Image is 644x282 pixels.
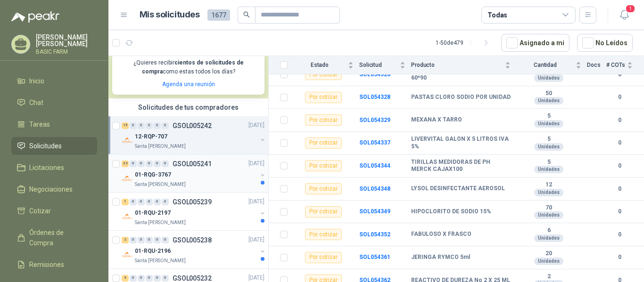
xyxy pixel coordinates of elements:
[154,275,161,282] div: 0
[534,234,563,242] div: Unidades
[173,237,212,243] p: GSOL005238
[154,199,161,205] div: 0
[140,8,200,22] h1: Mis solicitudes
[11,256,97,274] a: Remisiones
[154,122,161,129] div: 0
[11,11,59,23] img: Logo peakr
[359,94,390,100] a: SOL054328
[11,202,97,220] a: Cotizar
[135,247,171,256] p: 01-RQU-2196
[305,183,342,194] div: Por cotizar
[411,94,511,101] b: PASTAS CLORO SODIO POR UNIDAD
[135,209,171,218] p: 01-RQU-2197
[135,181,186,188] p: Santa [PERSON_NAME]
[146,275,153,282] div: 0
[606,93,633,102] b: 0
[29,206,51,216] span: Cotizar
[516,62,574,68] span: Cantidad
[162,199,169,205] div: 0
[359,254,390,260] a: SOL054361
[411,136,511,150] b: LIVERVITAL GALON X 5 LITROS IVA 5%
[36,49,97,55] p: BASIC FARM
[118,58,259,76] p: ¿Quieres recibir como estas todos los días?
[606,138,633,147] b: 0
[11,94,97,112] a: Chat
[606,207,633,216] b: 0
[534,97,563,105] div: Unidades
[122,173,133,185] img: Company Logo
[11,180,97,198] a: Negociaciones
[411,159,511,173] b: TIRILLAS MEDIDORAS DE PH MERCK CAJAX100
[516,181,581,189] b: 12
[154,161,161,167] div: 0
[305,114,342,126] div: Por cotizar
[122,199,129,205] div: 1
[138,122,145,129] div: 0
[135,257,186,265] p: Santa [PERSON_NAME]
[411,67,511,81] b: EMPAQUE POLIPROPILENO NUEVO 60*90
[606,185,633,193] b: 0
[162,81,215,88] a: Agenda una reunión
[146,237,153,243] div: 0
[130,161,137,167] div: 0
[138,161,145,167] div: 0
[138,199,145,205] div: 0
[359,231,390,238] a: SOL054352
[11,224,97,252] a: Órdenes de Compra
[577,34,633,52] button: No Leídos
[122,250,133,261] img: Company Logo
[359,208,390,215] b: SOL054349
[305,137,342,149] div: Por cotizar
[173,199,212,205] p: GSOL005239
[587,56,606,74] th: Docs
[29,119,50,129] span: Tareas
[305,252,342,263] div: Por cotizar
[516,204,581,212] b: 70
[436,35,494,50] div: 1 - 50 de 479
[122,122,129,129] div: 15
[11,159,97,177] a: Licitaciones
[36,34,97,47] p: [PERSON_NAME] [PERSON_NAME]
[359,139,390,146] a: SOL054337
[359,162,390,169] a: SOL054344
[487,10,507,20] div: Todas
[162,122,169,129] div: 0
[516,136,581,143] b: 5
[11,115,97,133] a: Tareas
[606,161,633,170] b: 0
[248,121,264,130] p: [DATE]
[135,219,186,226] p: Santa [PERSON_NAME]
[411,231,471,238] b: FABULOSO X FRASCO
[29,259,64,270] span: Remisiones
[516,250,581,258] b: 20
[305,160,342,171] div: Por cotizar
[534,258,563,265] div: Unidades
[130,199,137,205] div: 0
[108,98,268,116] div: Solicitudes de tus compradores
[534,211,563,219] div: Unidades
[305,92,342,103] div: Por cotizar
[248,197,264,206] p: [DATE]
[516,90,581,97] b: 50
[162,275,169,282] div: 0
[516,159,581,166] b: 5
[173,122,212,129] p: GSOL005242
[122,275,129,282] div: 4
[29,184,73,194] span: Negociaciones
[122,211,133,223] img: Company Logo
[411,254,470,261] b: JERINGA RYMCO 5ml
[29,227,88,248] span: Órdenes de Compra
[122,135,133,146] img: Company Logo
[154,237,161,243] div: 0
[130,237,137,243] div: 0
[516,113,581,120] b: 5
[122,237,129,243] div: 2
[534,166,563,173] div: Unidades
[138,275,145,282] div: 0
[130,275,137,282] div: 0
[305,229,342,240] div: Por cotizar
